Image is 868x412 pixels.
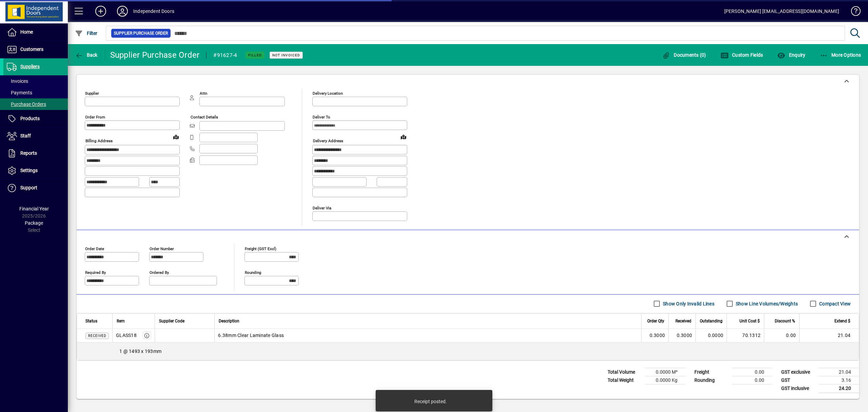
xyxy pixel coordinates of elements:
td: 24.20 [818,384,859,393]
td: 3.16 [818,376,859,384]
mat-label: Attn [200,91,207,96]
span: Outstanding [700,317,723,325]
span: More Options [820,52,861,58]
div: #91627-4 [213,50,237,61]
a: Customers [3,41,68,58]
td: 70.1312 [727,329,764,342]
span: Discount % [775,317,795,325]
a: View on map [171,131,181,142]
td: 21.04 [799,329,859,342]
mat-label: Required by [85,270,106,275]
a: Invoices [3,75,68,87]
span: Filled [248,53,262,57]
mat-label: Deliver To [313,115,330,119]
mat-label: Freight (GST excl) [245,246,276,251]
td: 21.04 [818,368,859,376]
span: Description [219,317,239,325]
mat-label: Ordered by [150,270,169,275]
span: Item [117,317,125,325]
span: Not Invoiced [272,53,300,57]
div: Supplier Purchase Order [110,50,200,60]
div: GLASS18 [116,332,137,339]
a: Knowledge Base [846,1,860,23]
td: 0.00 [764,329,799,342]
a: Reports [3,145,68,162]
td: Total Weight [604,376,645,384]
span: Unit Cost $ [739,317,760,325]
span: Order Qty [647,317,664,325]
div: Independent Doors [133,6,174,17]
span: Settings [20,168,38,173]
button: Add [90,5,112,17]
button: Filter [73,27,99,39]
button: Back [73,49,99,61]
mat-label: Order number [150,246,174,251]
app-page-header-button: Back [68,49,105,61]
label: Compact View [818,300,851,307]
td: 0.3000 [668,329,695,342]
td: Freight [691,368,732,376]
span: Invoices [7,78,28,84]
span: Custom Fields [721,52,763,58]
a: Staff [3,128,68,145]
td: 0.0000 [695,329,727,342]
mat-label: Order from [85,115,105,119]
span: Enquiry [777,52,805,58]
mat-label: Order date [85,246,104,251]
div: [PERSON_NAME] [EMAIL_ADDRESS][DOMAIN_NAME] [724,6,839,17]
td: Total Volume [604,368,645,376]
button: Enquiry [775,49,807,61]
button: Custom Fields [719,49,765,61]
span: 6.38mm Clear Laminate Glass [218,332,284,339]
td: Rounding [691,376,732,384]
span: Reports [20,150,37,156]
label: Show Line Volumes/Weights [734,300,798,307]
mat-label: Deliver via [313,205,331,210]
mat-label: Delivery Location [313,91,343,96]
td: 0.3000 [641,329,668,342]
span: Purchase Orders [7,101,46,107]
span: Filter [75,31,98,36]
td: 0.00 [732,376,772,384]
a: Support [3,180,68,196]
button: Documents (0) [660,49,708,61]
a: Purchase Orders [3,98,68,110]
div: 1 @ 1493 x 193mm [77,342,859,360]
span: Received [88,334,106,338]
td: GST inclusive [778,384,818,393]
a: View on map [398,131,409,142]
span: Supplier Code [159,317,184,325]
label: Show Only Invalid Lines [662,300,714,307]
a: Home [3,24,68,41]
td: 0.0000 M³ [645,368,686,376]
mat-label: Supplier [85,91,99,96]
a: Products [3,110,68,127]
td: 0.0000 Kg [645,376,686,384]
button: More Options [818,49,863,61]
span: Home [20,29,33,35]
div: Receipt posted. [414,398,447,405]
span: Staff [20,133,31,138]
td: GST [778,376,818,384]
a: Payments [3,87,68,98]
span: Received [675,317,691,325]
span: Suppliers [20,64,40,69]
span: Support [20,185,37,190]
span: Supplier Purchase Order [114,30,168,37]
a: Settings [3,162,68,179]
mat-label: Rounding [245,270,261,275]
span: Products [20,116,40,121]
span: Back [75,52,98,58]
span: Documents (0) [662,52,706,58]
span: Financial Year [19,206,49,211]
span: Package [25,220,43,226]
span: Customers [20,46,43,52]
span: Extend $ [834,317,850,325]
td: 0.00 [732,368,772,376]
span: Payments [7,90,32,95]
span: Status [85,317,97,325]
button: Profile [112,5,133,17]
td: GST exclusive [778,368,818,376]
